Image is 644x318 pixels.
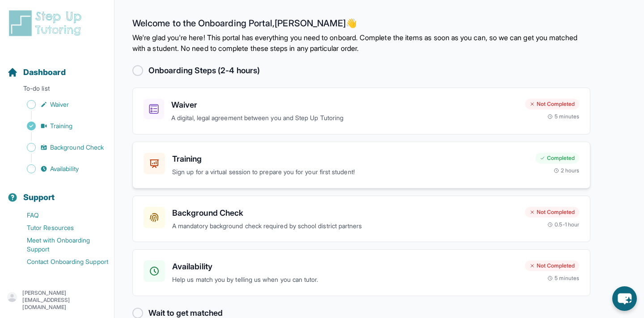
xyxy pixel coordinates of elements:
div: 5 minutes [547,275,579,282]
p: Sign up for a virtual session to prepare you for your first student! [172,167,528,177]
h2: Onboarding Steps (2-4 hours) [148,64,260,77]
a: FAQ [7,209,114,222]
a: Background CheckA mandatory background check required by school district partnersNot Completed0.5... [132,196,590,243]
a: WaiverA digital, legal agreement between you and Step Up TutoringNot Completed5 minutes [132,88,590,134]
button: [PERSON_NAME][EMAIL_ADDRESS][DOMAIN_NAME] [7,289,107,311]
a: Contact Onboarding Support [7,255,114,268]
button: Support [4,177,110,207]
h3: Availability [172,260,518,273]
div: 2 hours [554,167,580,174]
h3: Background Check [172,207,518,219]
span: Availability [50,164,79,173]
h2: Welcome to the Onboarding Portal, [PERSON_NAME] 👋 [132,18,590,32]
a: Waiver [7,98,114,111]
h3: Training [172,153,528,165]
a: Meet with Onboarding Support [7,234,114,255]
img: logo [7,9,87,38]
a: Dashboard [7,66,66,79]
button: chat-button [612,286,637,311]
p: Help us match you by telling us when you can tutor. [172,275,518,285]
span: Waiver [50,100,69,109]
span: Background Check [50,143,104,152]
div: 0.5-1 hour [547,221,579,228]
p: A digital, legal agreement between you and Step Up Tutoring [171,113,518,123]
div: 5 minutes [547,113,579,120]
a: Training [7,120,114,132]
p: [PERSON_NAME][EMAIL_ADDRESS][DOMAIN_NAME] [22,289,107,311]
a: Tutor Resources [7,222,114,234]
span: Dashboard [23,66,66,79]
span: Support [23,191,55,204]
div: Not Completed [525,99,579,109]
a: TrainingSign up for a virtual session to prepare you for your first student!Completed2 hours [132,142,590,188]
p: We're glad you're here! This portal has everything you need to onboard. Complete the items as soo... [132,32,590,54]
p: To-do list [4,84,110,96]
button: Dashboard [4,52,110,82]
div: Not Completed [525,260,579,271]
a: Background Check [7,141,114,154]
span: Training [50,121,73,130]
h3: Waiver [171,99,518,111]
a: AvailabilityHelp us match you by telling us when you can tutor.Not Completed5 minutes [132,249,590,296]
div: Not Completed [525,207,579,218]
a: Availability [7,163,114,175]
div: Completed [535,153,579,163]
p: A mandatory background check required by school district partners [172,221,518,231]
